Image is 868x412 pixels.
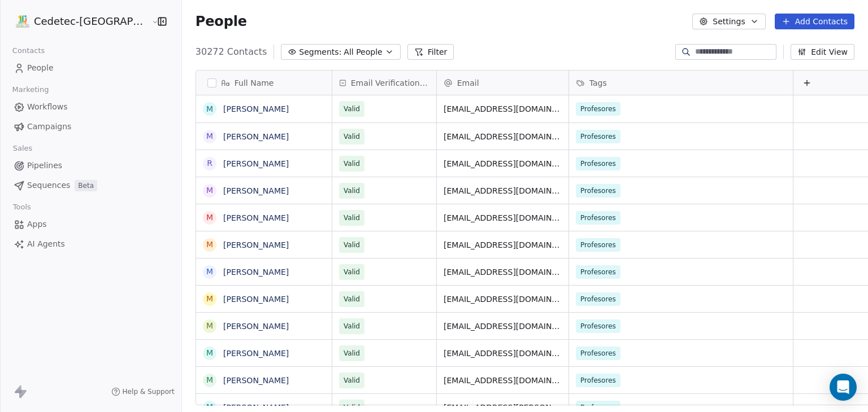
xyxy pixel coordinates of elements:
[206,130,213,142] div: M
[332,71,436,95] div: Email Verification Status
[344,239,360,251] span: Valid
[206,103,213,115] div: M
[9,235,172,253] a: AI Agents
[9,156,172,175] a: Pipelines
[407,44,454,60] button: Filter
[344,293,360,305] span: Valid
[9,117,172,136] a: Campaigns
[206,266,213,278] div: M
[223,159,289,168] a: [PERSON_NAME]
[344,103,360,115] span: Valid
[457,77,479,89] span: Email
[576,347,620,360] span: Profesores
[444,185,562,196] span: [EMAIL_ADDRESS][DOMAIN_NAME]
[7,42,50,59] span: Contacts
[9,215,172,234] a: Apps
[75,180,97,191] span: Beta
[206,293,213,305] div: M
[223,349,289,358] a: [PERSON_NAME]
[444,158,562,169] span: [EMAIL_ADDRESS][DOMAIN_NAME]
[206,347,213,359] div: M
[223,104,289,113] a: [PERSON_NAME]
[206,374,213,386] div: M
[27,218,47,230] span: Apps
[791,44,854,60] button: Edit View
[299,46,341,58] span: Segments:
[196,95,332,406] div: grid
[344,348,360,359] span: Valid
[576,184,620,198] span: Profesores
[27,160,62,172] span: Pipelines
[444,321,562,332] span: [EMAIL_ADDRESS][DOMAIN_NAME]
[27,62,54,74] span: People
[444,212,562,223] span: [EMAIL_ADDRESS][DOMAIN_NAME]
[9,98,172,116] a: Workflows
[576,157,620,170] span: Profesores
[444,348,562,359] span: [EMAIL_ADDRESS][DOMAIN_NAME]
[223,240,289,249] a: [PERSON_NAME]
[444,131,562,142] span: [EMAIL_ADDRESS][DOMAIN_NAME]
[589,77,607,89] span: Tags
[576,130,620,143] span: Profesores
[235,77,274,89] span: Full Name
[27,238,65,250] span: AI Agents
[9,59,172,77] a: People
[27,179,70,191] span: Sequences
[206,185,213,196] div: M
[351,77,429,89] span: Email Verification Status
[444,103,562,115] span: [EMAIL_ADDRESS][DOMAIN_NAME]
[223,132,289,141] a: [PERSON_NAME]
[223,403,289,412] a: [PERSON_NAME]
[444,239,562,251] span: [EMAIL_ADDRESS][DOMAIN_NAME]
[344,46,382,58] span: All People
[16,15,29,28] img: IMAGEN%2010%20A%C3%83%C2%91OS.png
[576,102,620,116] span: Profesores
[206,212,213,223] div: M
[8,140,37,157] span: Sales
[576,238,620,252] span: Profesores
[111,387,175,396] a: Help & Support
[196,45,267,59] span: 30272 Contacts
[576,319,620,333] span: Profesores
[344,185,360,196] span: Valid
[223,186,289,195] a: [PERSON_NAME]
[196,13,247,30] span: People
[34,14,149,29] span: Cedetec-[GEOGRAPHIC_DATA]
[444,375,562,386] span: [EMAIL_ADDRESS][DOMAIN_NAME]
[223,213,289,222] a: [PERSON_NAME]
[344,212,360,223] span: Valid
[27,101,68,113] span: Workflows
[576,211,620,225] span: Profesores
[27,121,71,133] span: Campaigns
[223,268,289,277] a: [PERSON_NAME]
[9,176,172,195] a: SequencesBeta
[576,265,620,279] span: Profesores
[437,71,568,95] div: Email
[344,158,360,169] span: Valid
[344,266,360,278] span: Valid
[223,295,289,304] a: [PERSON_NAME]
[206,239,213,251] div: M
[8,199,36,216] span: Tools
[444,266,562,278] span: [EMAIL_ADDRESS][DOMAIN_NAME]
[7,81,54,98] span: Marketing
[207,157,212,169] div: R
[344,131,360,142] span: Valid
[576,374,620,387] span: Profesores
[14,12,144,31] button: Cedetec-[GEOGRAPHIC_DATA]
[123,387,175,396] span: Help & Support
[344,321,360,332] span: Valid
[692,14,765,29] button: Settings
[196,71,332,95] div: Full Name
[576,292,620,306] span: Profesores
[830,374,857,401] div: Open Intercom Messenger
[223,376,289,385] a: [PERSON_NAME]
[344,375,360,386] span: Valid
[223,322,289,331] a: [PERSON_NAME]
[775,14,854,29] button: Add Contacts
[206,320,213,332] div: M
[444,293,562,305] span: [EMAIL_ADDRESS][DOMAIN_NAME]
[569,71,793,95] div: Tags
